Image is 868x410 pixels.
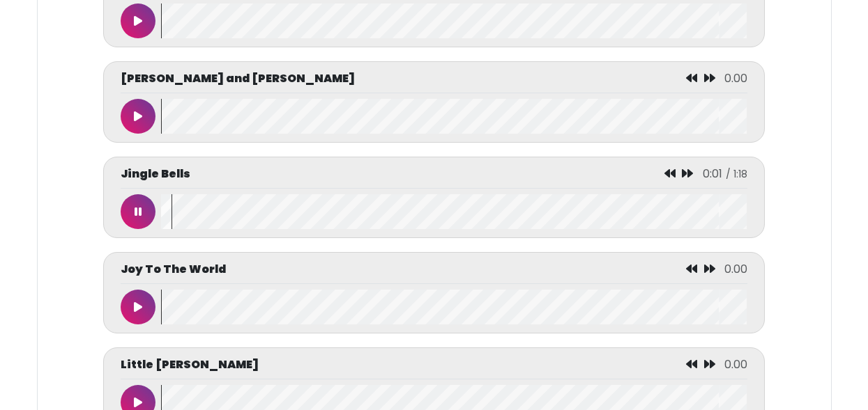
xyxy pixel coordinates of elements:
p: Jingle Bells [121,166,190,182]
span: 0:01 [703,166,722,182]
span: / 1:18 [726,167,747,181]
span: 0.00 [724,356,747,372]
p: Little [PERSON_NAME] [121,356,259,373]
p: [PERSON_NAME] and [PERSON_NAME] [121,70,355,87]
span: 0.00 [724,261,747,277]
p: Joy To The World [121,261,226,278]
span: 0.00 [724,70,747,86]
